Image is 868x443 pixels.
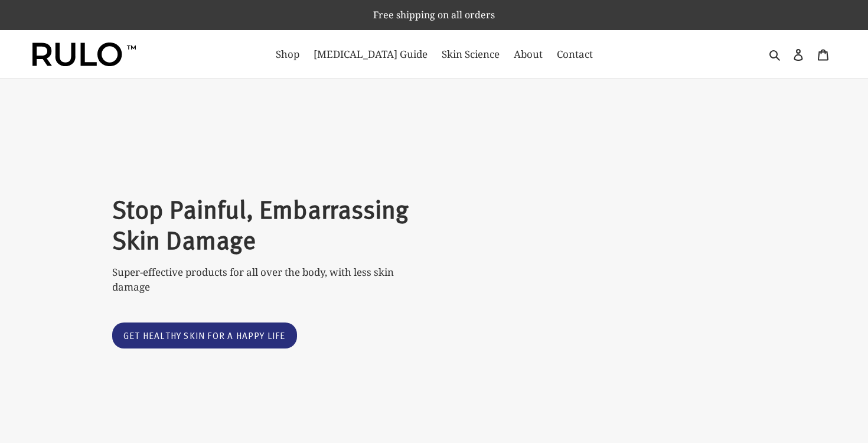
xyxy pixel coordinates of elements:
[436,45,505,64] a: Skin Science
[1,1,867,28] p: Free shipping on all orders
[112,265,413,295] p: Super-effective products for all over the body, with less skin damage
[442,47,500,61] span: Skin Science
[514,47,543,61] span: About
[32,43,136,66] img: Rulo™ Skin
[308,45,433,64] a: [MEDICAL_DATA] Guide
[551,45,599,64] a: Contact
[314,47,428,61] span: [MEDICAL_DATA] Guide
[508,45,549,64] a: About
[112,323,297,349] a: Get healthy skin for a happy life: Catalog
[270,45,305,64] a: Shop
[276,47,299,61] span: Shop
[112,193,413,254] h2: Stop Painful, Embarrassing Skin Damage
[557,47,593,61] span: Contact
